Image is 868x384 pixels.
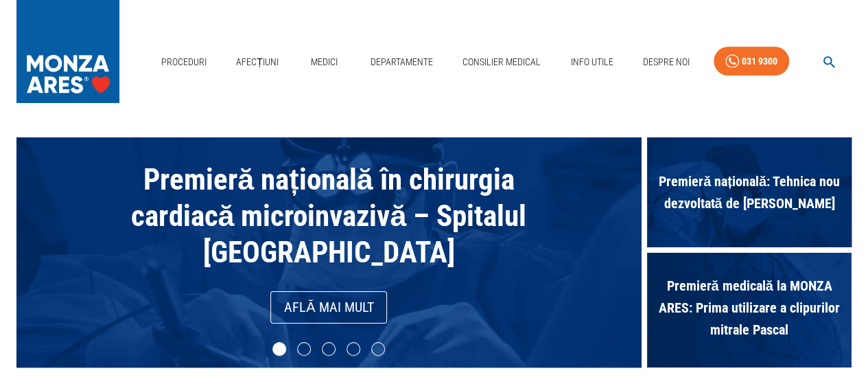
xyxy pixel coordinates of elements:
[371,342,385,356] li: slide item 5
[347,342,360,356] li: slide item 4
[647,163,852,221] span: Premieră națională: Tehnica nou dezvoltată de [PERSON_NAME]
[272,342,286,356] li: slide item 1
[647,137,852,253] div: Premieră națională: Tehnica nou dezvoltată de [PERSON_NAME]
[714,47,789,76] a: 031 9300
[647,268,852,348] span: Premieră medicală la MONZA ARES: Prima utilizare a clipurilor mitrale Pascal
[270,291,387,324] a: Află mai mult
[156,48,212,76] a: Proceduri
[231,48,284,76] a: Afecțiuni
[637,48,695,76] a: Despre Noi
[365,48,438,76] a: Departamente
[303,48,347,76] a: Medici
[565,48,618,76] a: Info Utile
[647,253,852,368] div: Premieră medicală la MONZA ARES: Prima utilizare a clipurilor mitrale Pascal
[457,48,546,76] a: Consilier Medical
[297,342,311,356] li: slide item 2
[131,162,526,269] span: Premieră națională în chirurgia cardiacă microinvazivă – Spitalul [GEOGRAPHIC_DATA]
[742,53,777,70] div: 031 9300
[322,342,336,356] li: slide item 3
